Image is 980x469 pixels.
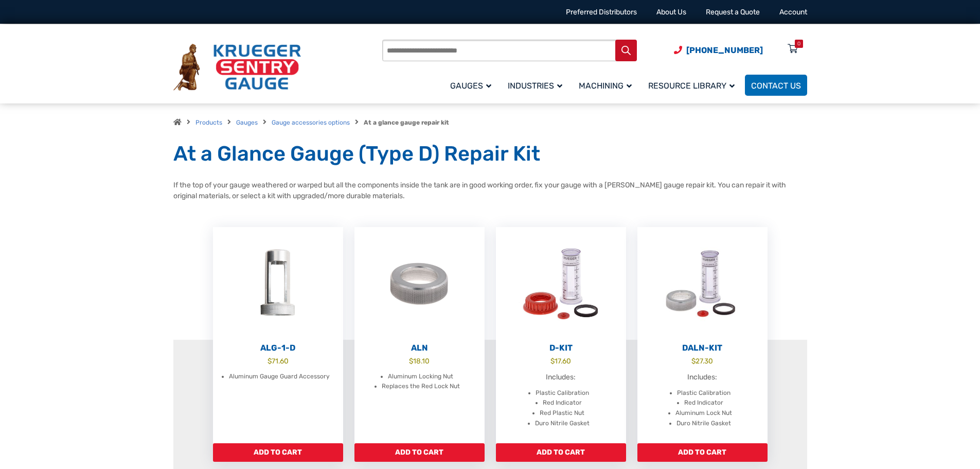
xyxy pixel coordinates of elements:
[213,343,343,353] h2: ALG-1-D
[550,357,555,365] span: $
[706,8,760,16] a: Request a Quote
[229,372,330,382] li: Aluminum Gauge Guard Accessory
[496,343,626,353] h2: D-Kit
[677,388,730,398] li: Plastic Calibration
[173,141,807,167] h1: At a Glance Gauge (Type D) Repair Kit
[579,81,632,91] span: Machining
[213,227,343,443] a: ALG-1-D $71.60 Aluminum Gauge Guard Accessory
[637,227,768,340] img: DALN-Kit
[213,227,343,340] img: ALG-OF
[573,73,642,97] a: Machining
[502,73,573,97] a: Industries
[508,81,562,91] span: Industries
[536,388,589,398] li: Plastic Calibration
[779,8,807,16] a: Account
[684,398,723,408] li: Red Indicator
[566,8,637,16] a: Preferred Distributors
[354,443,485,462] a: Add to cart: “ALN”
[213,443,343,462] a: Add to cart: “ALG-1-D”
[272,119,350,126] a: Gauge accessories options
[496,227,626,340] img: D-Kit
[674,44,763,57] a: Phone Number (920) 434-8860
[676,419,731,429] li: Duro Nitrile Gasket
[409,357,430,365] bdi: 18.10
[173,180,807,201] p: If the top of your gauge weathered or warped but all the components inside the tank are in good w...
[550,357,571,365] bdi: 17.60
[751,81,801,91] span: Contact Us
[637,227,768,443] a: DALN-Kit $27.30 Includes: Plastic Calibration Red Indicator Aluminum Lock Nut Duro Nitrile Gasket
[444,73,502,97] a: Gauges
[506,372,616,383] p: Includes:
[354,227,485,340] img: ALN
[268,357,289,365] bdi: 71.60
[691,357,713,365] bdi: 27.30
[496,443,626,462] a: Add to cart: “D-Kit”
[450,81,491,91] span: Gauges
[388,372,453,382] li: Aluminum Locking Nut
[691,357,696,365] span: $
[409,357,413,365] span: $
[496,227,626,443] a: D-Kit $17.60 Includes: Plastic Calibration Red Indicator Red Plastic Nut Duro Nitrile Gasket
[675,408,732,419] li: Aluminum Lock Nut
[382,381,460,392] li: Replaces the Red Lock Nut
[236,119,258,126] a: Gauges
[535,419,590,429] li: Duro Nitrile Gasket
[637,343,768,353] h2: DALN-Kit
[543,398,582,408] li: Red Indicator
[364,119,449,126] strong: At a glance gauge repair kit
[686,45,763,55] span: [PHONE_NUMBER]
[648,372,757,383] p: Includes:
[745,75,807,96] a: Contact Us
[656,8,686,16] a: About Us
[637,443,768,462] a: Add to cart: “DALN-Kit”
[797,40,800,48] div: 0
[173,44,301,91] img: Krueger Sentry Gauge
[642,73,745,97] a: Resource Library
[540,408,584,419] li: Red Plastic Nut
[354,227,485,443] a: ALN $18.10 Aluminum Locking Nut Replaces the Red Lock Nut
[648,81,735,91] span: Resource Library
[268,357,272,365] span: $
[195,119,222,126] a: Products
[354,343,485,353] h2: ALN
